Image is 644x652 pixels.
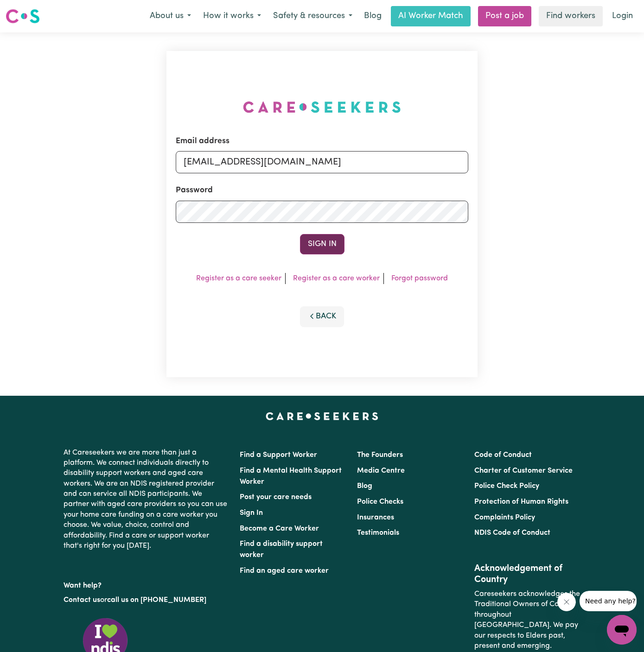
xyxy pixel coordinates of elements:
[197,6,267,26] button: How it works
[176,135,230,147] label: Email address
[300,234,344,254] button: Sign In
[474,451,532,459] a: Code of Conduct
[474,529,550,537] a: NDIS Code of Conduct
[6,6,40,27] a: Careseekers logo
[6,8,40,25] img: Careseekers logo
[196,275,281,282] a: Register as a care seeker
[240,540,323,559] a: Find a disability support worker
[557,593,576,611] iframe: Close message
[240,567,329,575] a: Find an aged care worker
[300,306,344,327] button: Back
[391,6,471,26] a: AI Worker Match
[474,498,568,506] a: Protection of Human Rights
[607,615,637,645] iframe: Button to launch messaging window
[64,577,229,591] p: Want help?
[357,514,394,521] a: Insurances
[358,6,387,26] a: Blog
[357,482,372,490] a: Blog
[240,525,319,532] a: Become a Care Worker
[474,514,535,521] a: Complaints Policy
[357,467,405,475] a: Media Centre
[474,482,539,490] a: Police Check Policy
[240,451,317,459] a: Find a Support Worker
[240,509,263,517] a: Sign In
[293,275,380,282] a: Register as a care worker
[357,451,403,459] a: The Founders
[240,494,312,501] a: Post your care needs
[144,6,197,26] button: About us
[478,6,531,26] a: Post a job
[474,467,573,475] a: Charter of Customer Service
[107,596,206,604] a: call us on [PHONE_NUMBER]
[391,275,448,282] a: Forgot password
[357,498,403,506] a: Police Checks
[357,529,399,537] a: Testimonials
[267,6,358,26] button: Safety & resources
[474,563,580,585] h2: Acknowledgement of Country
[580,591,637,611] iframe: Message from company
[266,412,378,420] a: Careseekers home page
[176,151,468,173] input: Email address
[240,467,342,486] a: Find a Mental Health Support Worker
[606,6,638,26] a: Login
[64,444,229,555] p: At Careseekers we are more than just a platform. We connect individuals directly to disability su...
[64,596,100,604] a: Contact us
[176,184,213,196] label: Password
[64,591,229,609] p: or
[539,6,603,26] a: Find workers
